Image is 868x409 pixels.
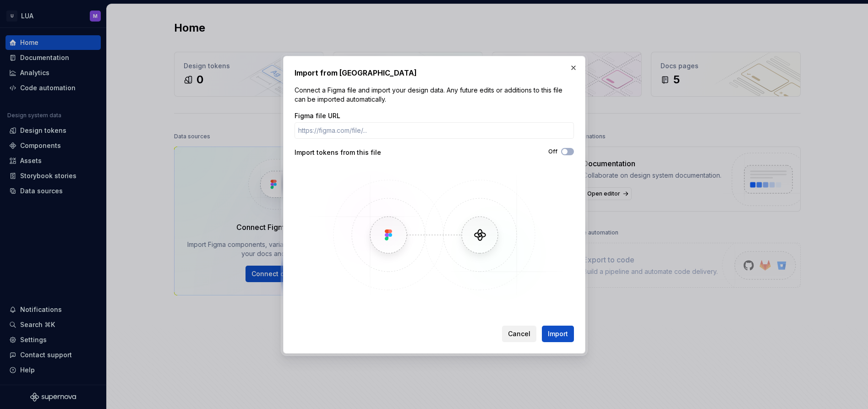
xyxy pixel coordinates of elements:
[295,122,574,139] input: https://figma.com/file/...
[502,326,536,342] button: Cancel
[295,148,434,157] div: Import tokens from this file
[542,326,574,342] button: Import
[548,329,568,338] span: Import
[508,329,530,338] span: Cancel
[295,67,574,78] h2: Import from [GEOGRAPHIC_DATA]
[548,148,557,155] label: Off
[295,86,574,104] p: Connect a Figma file and import your design data. Any future edits or additions to this file can ...
[295,111,340,120] label: Figma file URL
